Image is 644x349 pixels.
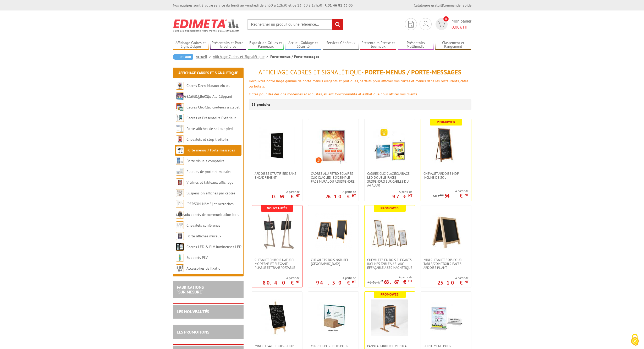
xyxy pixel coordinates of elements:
img: devis rapide [408,21,414,28]
span: Ardoises stratifiées sans encadrement [255,172,300,179]
sup: HT [380,279,383,283]
span: A partir de [326,190,356,194]
img: Vitrines et tableaux affichage [176,178,184,186]
a: Commande rapide [443,3,471,8]
a: Mini Chevalet bois pour Table/comptoir 2 faces Ardoise Pliant [421,258,471,270]
img: devis rapide [423,21,428,27]
sup: HT [408,193,412,198]
a: Cadres LED & PLV lumineuses LED [186,244,241,249]
a: LES NOUVEAUTÉS [177,309,209,314]
img: Suspension affiches par câbles [176,189,184,197]
sup: HT [296,280,300,284]
a: devis rapide 0 Mon panier 0,00€ HT [434,18,471,30]
p: 54 € [444,194,469,197]
span: € HT [452,24,471,30]
a: Chevalet Ardoise MDF incliné de sol [421,172,471,179]
img: Chevalets et stop trottoirs [176,135,184,143]
button: Cookies (fenêtre modale) [626,331,644,349]
p: 25.10 € [437,281,469,284]
input: rechercher [332,19,343,30]
img: Porte-affiches de sol sur pied [176,125,184,133]
a: Accueil [196,54,213,59]
a: Accueil Guidage et Sécurité [285,41,321,49]
p: 60 € [433,194,444,198]
img: Chevalets en bois élégants inclinés tableau blanc effaçable à sec magnétique [371,213,408,250]
img: Chevalet Ardoise MDF incliné de sol [428,127,464,164]
b: Promoweb [437,120,455,124]
img: Mini Chevalet Bois- pour table/comptoir pliant [259,299,295,336]
span: Optez pour des designs modernes et robustes, alliant fonctionnalité et esthétique pour attirer vo... [249,92,418,96]
a: Supports de communication bois [186,212,239,217]
sup: HT [296,193,300,198]
img: Mini-support bois pour visuel/ticket & prix [315,299,352,336]
a: Chevalet en bois naturel -moderne et élégant- Pliable et transportable [252,258,302,270]
a: Présentoirs Multimédia [398,41,434,49]
a: Services Généraux [323,41,359,49]
a: Accessoires de fixation [186,266,223,271]
sup: HT [408,279,412,283]
span: Mon panier [452,18,471,30]
a: Catalogue gratuit [414,3,442,8]
h1: - Porte-menus / Porte-messages [249,69,471,76]
img: Cadres et Présentoirs Extérieur [176,114,184,122]
img: Mini Chevalet bois pour Table/comptoir 2 faces Ardoise Pliant [428,213,464,250]
span: A partir de [263,276,300,280]
span: Découvrez notre large gamme de porte-menus élégants et pratiques, parfaits pour afficher vos cart... [249,79,468,89]
img: Porte-affiches muraux [176,232,184,240]
a: Chevalets et stop trottoirs [186,137,229,142]
span: Cadres clic-clac éclairage LED double-faces suspendus sur câbles du A4 au A0 [367,172,412,187]
span: Chevalet Ardoise MDF incliné de sol [423,172,469,179]
img: Chevalets Bois naturel- Ardoise Noire [315,213,352,250]
a: Suspension affiches par câbles [186,191,235,195]
a: Supports PLV [186,255,208,260]
img: Cadres Deco Muraux Alu ou Bois [176,82,184,90]
a: Plaques de porte et murales [186,169,231,174]
p: 68.67 € [384,280,412,283]
sup: HT [465,280,469,284]
img: Porte-menus / Porte-messages [176,146,184,154]
img: Supports PLV [176,254,184,261]
div: Nos équipes sont à votre service du lundi au vendredi de 8h30 à 12h30 et de 13h30 à 17h30 [173,3,353,8]
img: Cadres clic-clac éclairage LED double-faces suspendus sur câbles du A4 au A0 [371,127,408,164]
a: Cadres Clic-Clac couleurs à clapet [186,105,240,110]
a: Chevalets en bois élégants inclinés tableau blanc effaçable à sec magnétique [365,258,415,270]
sup: HT [465,193,469,197]
span: Affichage Cadres et Signalétique [258,68,361,76]
span: Chevalets en bois élégants inclinés tableau blanc effaçable à sec magnétique [367,258,412,270]
a: Cadres clic-clac éclairage LED double-faces suspendus sur câbles du A4 au A0 [365,172,415,187]
p: 0.69 € [272,195,300,198]
a: FABRICATIONS"Sur Mesure" [177,285,204,295]
a: Porte-affiches de sol sur pied [186,126,233,131]
img: Ardoises stratifiées sans encadrement [259,127,295,164]
a: Chevalets conférence [186,223,220,228]
a: Chevalets Bois naturel- [GEOGRAPHIC_DATA] [308,258,359,266]
img: Chevalet en bois naturel -moderne et élégant- Pliable et transportable [259,213,295,250]
a: Cadres et Présentoirs Extérieur [186,116,236,120]
span: A partir de [316,276,356,280]
img: Cadres LED & PLV lumineuses LED [176,243,184,251]
img: Cadres Alu Rétro Eclairés Clic-Clac LED-Box simple face mural ou a suspendre [315,127,352,164]
a: Cadres Deco Muraux Alu ou [GEOGRAPHIC_DATA] [176,83,230,99]
p: 76.30 € [367,280,383,284]
p: 80.40 € [263,281,300,284]
img: devis rapide [438,21,445,27]
a: Porte-visuels comptoirs [186,159,224,163]
a: Affichage Cadres et Signalétique [213,54,270,59]
a: Ardoises stratifiées sans encadrement [252,172,302,179]
a: Retour [173,54,193,60]
img: Panneau Ardoise Vertical double face Magnétique encadrement Bois [371,299,408,336]
b: Promoweb [381,292,399,297]
span: Chevalets Bois naturel- [GEOGRAPHIC_DATA] [311,258,356,266]
a: Affichage Cadres et Signalétique [173,41,209,49]
span: 0 [443,16,449,21]
img: Cimaises et Accroches tableaux [176,200,184,208]
span: A partir de [433,189,469,193]
span: A partir de [367,275,412,279]
p: 97 € [392,195,412,198]
a: Présentoirs et Porte-brochures [210,41,246,49]
a: Affichage Cadres et Signalétique [178,70,238,75]
a: Exposition Grilles et Panneaux [248,41,284,49]
span: Mini Chevalet bois pour Table/comptoir 2 faces Ardoise Pliant [423,258,469,270]
img: Porte-visuels comptoirs [176,157,184,165]
div: | [414,3,471,8]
